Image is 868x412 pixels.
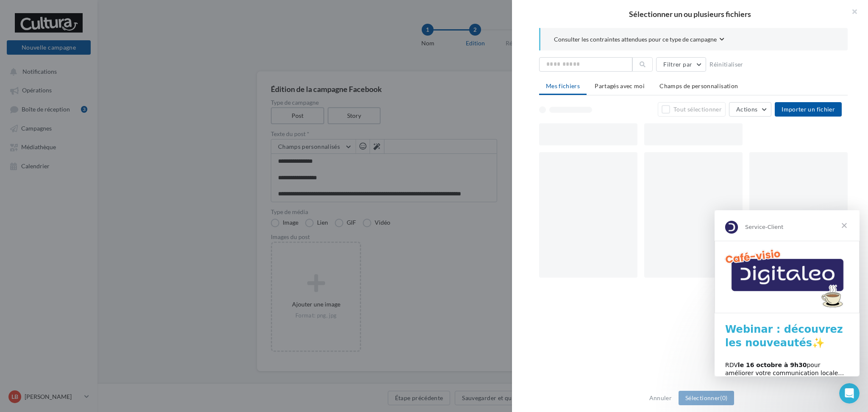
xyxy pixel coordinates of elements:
span: Actions [736,106,757,113]
button: Réinitialiser [706,59,747,70]
button: Tout sélectionner [658,102,726,117]
button: Actions [729,102,771,117]
span: Mes fichiers [546,82,580,89]
span: Importer un fichier [782,106,835,113]
div: RDV pour améliorer votre communication locale… et attirer plus de clients ! [11,151,134,176]
span: Consulter les contraintes attendues pour ce type de campagne [554,35,717,44]
button: Filtrer par [656,57,706,72]
button: Consulter les contraintes attendues pour ce type de campagne [554,35,724,45]
span: Partagés avec moi [595,82,645,89]
button: Importer un fichier [775,102,842,117]
h2: Sélectionner un ou plusieurs fichiers [526,10,854,18]
b: le 16 octobre à 9h30 [23,151,92,158]
button: Sélectionner(0) [679,391,734,405]
iframe: Intercom live chat [839,383,860,404]
iframe: Intercom live chat message [715,210,860,376]
span: Champs de personnalisation [659,82,738,89]
span: (0) [720,394,727,401]
button: Annuler [646,393,675,403]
